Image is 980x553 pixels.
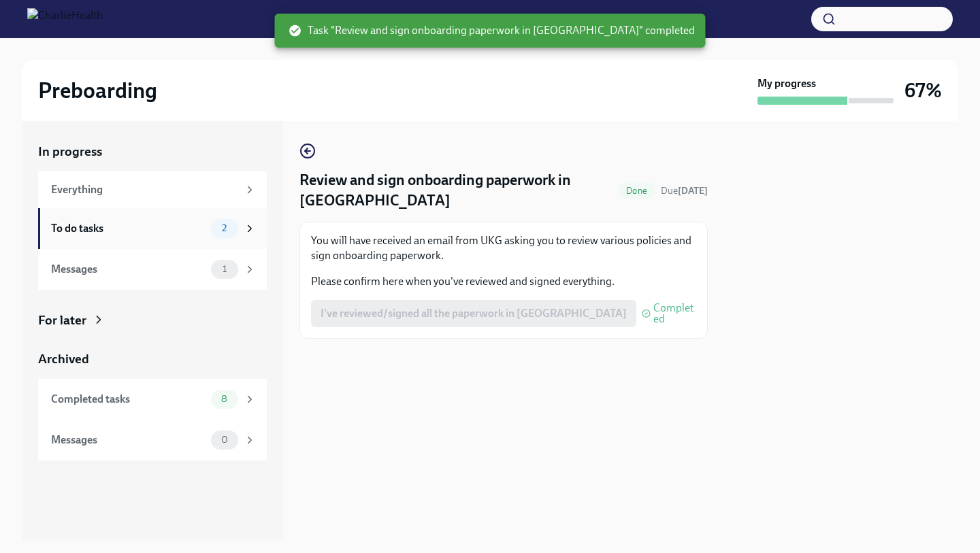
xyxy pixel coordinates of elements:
a: Everything [38,171,267,208]
strong: My progress [757,76,816,91]
span: Done [618,186,655,196]
span: 0 [213,435,236,445]
span: 8 [213,394,235,404]
h2: Preboarding [38,77,157,104]
h3: 67% [904,78,942,103]
span: Completed [653,303,696,324]
p: You will have received an email from UKG asking you to review various policies and sign onboardin... [311,233,696,263]
a: Messages0 [38,420,267,460]
a: For later [38,312,267,329]
div: To do tasks [51,221,206,236]
h4: Review and sign onboarding paperwork in [GEOGRAPHIC_DATA] [299,170,612,211]
span: August 28th, 2025 06:00 [661,184,708,197]
a: Completed tasks8 [38,379,267,420]
div: Everything [51,182,238,197]
div: For later [38,312,86,329]
a: Archived [38,350,267,368]
a: Messages1 [38,249,267,290]
span: Task "Review and sign onboarding paperwork in [GEOGRAPHIC_DATA]" completed [289,23,695,38]
div: Messages [51,262,206,277]
span: Due [661,185,708,197]
a: In progress [38,143,267,161]
a: To do tasks2 [38,208,267,249]
p: Please confirm here when you've reviewed and signed everything. [311,274,696,289]
span: 2 [214,223,235,233]
strong: [DATE] [678,185,708,197]
div: Messages [51,433,206,448]
span: 1 [214,264,235,274]
img: CharlieHealth [27,8,103,30]
div: Completed tasks [51,392,206,407]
